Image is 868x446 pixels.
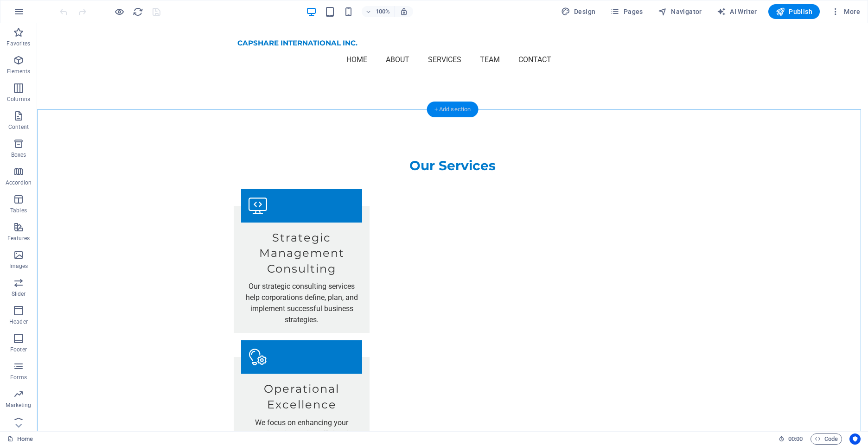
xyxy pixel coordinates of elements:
[815,433,838,445] span: Code
[788,433,803,445] span: 00 00
[133,6,143,17] i: Reload page
[606,4,646,19] button: Pages
[658,7,702,16] span: Navigator
[768,4,820,19] button: Publish
[114,6,125,17] button: Click here to leave preview mode and continue editing
[779,433,803,445] h6: Session time
[9,318,28,325] p: Header
[557,4,600,19] div: Design (Ctrl+Alt+Y)
[811,433,842,445] button: Code
[6,40,30,47] p: Favorites
[713,4,761,19] button: AI Writer
[7,96,30,103] p: Columns
[831,7,860,16] span: More
[12,290,26,298] p: Slider
[7,68,31,75] p: Elements
[6,401,31,409] p: Marketing
[362,6,395,17] button: 100%
[561,7,596,16] span: Design
[10,374,27,381] p: Forms
[8,123,29,131] p: Content
[7,433,33,445] a: Click to cancel selection. Double-click to open Pages
[427,102,479,117] div: + Add section
[557,4,600,19] button: Design
[776,7,812,16] span: Publish
[827,4,864,19] button: More
[10,207,27,214] p: Tables
[132,6,143,17] button: reload
[717,7,757,16] span: AI Writer
[6,179,32,186] p: Accordion
[610,7,643,16] span: Pages
[654,4,706,19] button: Navigator
[376,6,390,17] h6: 100%
[11,151,26,159] p: Boxes
[7,235,30,242] p: Features
[9,262,28,270] p: Images
[10,346,27,353] p: Footer
[795,435,796,442] span: :
[400,7,408,16] i: On resize automatically adjust zoom level to fit chosen device.
[849,433,861,445] button: Usercentrics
